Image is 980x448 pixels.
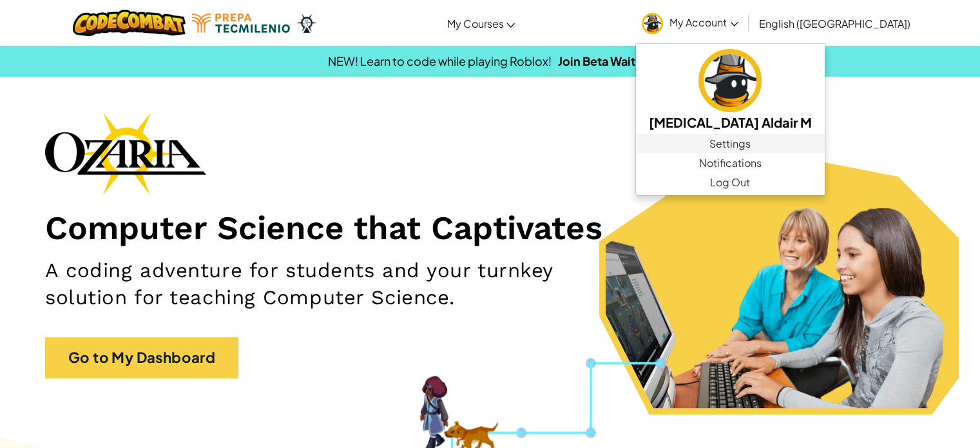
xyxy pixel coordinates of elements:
h2: A coding adventure for students and your turnkey solution for teaching Computer Science. [45,257,641,312]
a: My Courses [440,6,521,41]
a: English ([GEOGRAPHIC_DATA]) [753,6,917,41]
span: My Account [669,15,738,29]
span: NEW! Learn to code while playing Roblox! [328,54,552,68]
img: avatar [642,13,663,34]
a: Notifications [636,153,825,173]
img: CodeCombat logo [73,10,186,36]
h1: Computer Science that Captivates [45,208,935,248]
a: Log Out [636,173,825,192]
a: Settings [636,134,825,153]
img: Ozaria branding logo [45,112,206,195]
img: Tecmilenio logo [192,14,290,33]
img: avatar [698,49,762,112]
span: My Courses [447,17,503,30]
a: [MEDICAL_DATA] Aldair M [636,47,825,134]
img: Ozaria [296,14,317,33]
span: English ([GEOGRAPHIC_DATA]) [759,17,910,30]
a: Go to My Dashboard [45,337,238,378]
h5: [MEDICAL_DATA] Aldair M [649,112,812,132]
span: Notifications [699,155,762,171]
a: My Account [635,3,745,43]
a: Join Beta Waitlist [558,54,652,68]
